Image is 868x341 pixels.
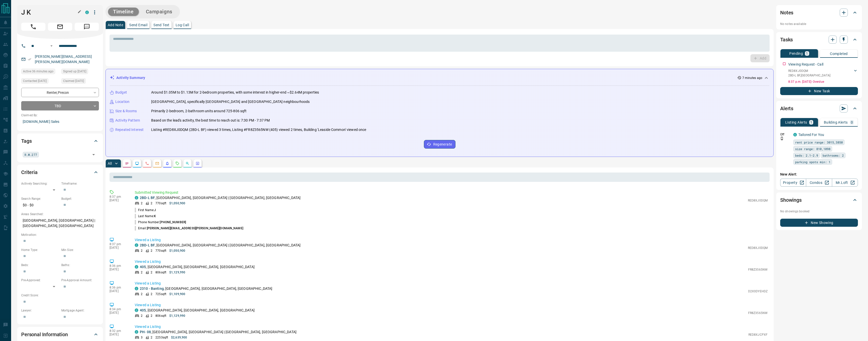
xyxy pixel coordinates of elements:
[135,237,768,243] p: Viewed a Listing
[169,201,185,206] p: $1,050,900
[135,265,138,269] div: condos.ca
[63,69,86,74] span: Signed up [DATE]
[141,248,143,253] p: 2
[21,8,78,16] h1: J K
[795,146,830,151] span: size range: 810,1098
[140,264,255,270] p: , [GEOGRAPHIC_DATA], [GEOGRAPHIC_DATA], [GEOGRAPHIC_DATA]
[169,314,185,318] p: $1,129,990
[24,152,37,157] span: R.W.277
[21,263,59,267] p: Beds:
[141,314,143,318] p: 2
[155,292,166,296] p: 725 sqft
[21,248,59,252] p: Home Type:
[780,87,858,95] button: New Task
[155,201,166,206] p: 770 sqft
[780,104,793,112] h2: Alerts
[140,243,301,248] p: , [GEOGRAPHIC_DATA], [GEOGRAPHIC_DATA] | [GEOGRAPHIC_DATA], [GEOGRAPHIC_DATA]
[140,243,155,247] a: 2BD-L BF
[21,328,99,340] div: Personal Information
[21,118,99,126] p: [DOMAIN_NAME] Sales
[151,127,366,132] p: Listing #RED8XJ0DQM (2BD-L BF) viewed 3 times, Listing #FR8Z3565NW (405) viewed 2 times, Building...
[135,243,138,247] div: condos.ca
[141,201,143,206] p: 2
[110,264,127,268] p: 8:36 pm
[35,54,92,64] a: [PERSON_NAME][EMAIL_ADDRESS][PERSON_NAME][DOMAIN_NAME]
[48,43,55,49] button: Open
[780,102,858,115] div: Alerts
[748,246,768,250] p: RED8XJ0DQM
[21,88,99,97] div: Renter , Precon
[23,69,53,74] span: Active 36 minutes ago
[169,248,185,253] p: $1,050,900
[789,52,803,55] p: Pending
[140,286,272,291] p: , [GEOGRAPHIC_DATA], [GEOGRAPHIC_DATA], [GEOGRAPHIC_DATA]
[115,118,140,123] p: Activity Pattern
[110,289,127,293] p: [DATE]
[110,195,127,198] p: 8:37 pm
[129,23,147,27] p: Send Email
[135,161,139,165] svg: Lead Browsing Activity
[140,308,255,313] p: , [GEOGRAPHIC_DATA], [GEOGRAPHIC_DATA], [GEOGRAPHIC_DATA]
[135,226,243,231] p: Email:
[140,195,301,201] p: , [GEOGRAPHIC_DATA], [GEOGRAPHIC_DATA] | [GEOGRAPHIC_DATA], [GEOGRAPHIC_DATA]
[125,161,129,165] svg: Notes
[21,216,99,230] p: [GEOGRAPHIC_DATA], [GEOGRAPHIC_DATA] | [GEOGRAPHIC_DATA], [GEOGRAPHIC_DATA]
[21,212,99,216] p: Areas Searched:
[140,265,146,269] a: 405
[748,198,768,203] p: RED8XJ0DQM
[151,108,247,114] p: Primarily 2-bedroom, 2-bathroom units around 725-806 sqft
[135,287,138,290] div: condos.ca
[110,333,127,336] p: [DATE]
[110,329,127,333] p: 8:32 pm
[28,58,31,61] svg: Email Verified
[823,153,844,158] span: bathrooms: 2
[175,161,179,165] svg: Requests
[21,101,99,110] div: TBD
[798,133,824,137] a: Tailored For You
[110,246,127,249] p: [DATE]
[788,73,830,78] p: 2BD-L BF , [GEOGRAPHIC_DATA]
[110,73,769,82] div: Activity Summary7 minutes ago
[110,242,127,246] p: 8:37 pm
[61,263,99,267] p: Baths:
[21,135,99,147] div: Tags
[830,52,848,55] p: Completed
[780,22,858,26] p: No notes available
[61,196,99,201] p: Budget:
[141,335,143,340] p: 3
[140,308,146,312] a: 405
[780,194,858,206] div: Showings
[63,78,84,83] span: Claimed [DATE]
[424,140,455,149] button: Regenerate
[788,68,858,79] div: RED8XJ0DQM2BD-L BF,[GEOGRAPHIC_DATA]
[135,196,138,200] div: condos.ca
[748,332,768,337] p: RED8XJCPXF
[21,69,59,76] div: Tue Oct 14 2025
[135,281,768,286] p: Viewed a Listing
[75,23,99,31] span: Message
[147,226,243,230] span: [PERSON_NAME][EMAIL_ADDRESS][PERSON_NAME][DOMAIN_NAME]
[154,208,156,212] span: J
[155,314,166,318] p: 806 sqft
[748,267,768,272] p: FR8Z3565NW
[780,219,858,227] button: New Showing
[61,69,99,76] div: Sat Aug 29 2020
[61,308,99,313] p: Mortgage Agent:
[169,292,185,296] p: $1,109,900
[793,133,797,136] div: condos.ca
[90,151,97,158] button: Open
[748,311,768,315] p: FR8Z3565NW
[140,196,155,200] a: 2BD-L BF
[116,75,145,80] p: Activity Summary
[795,140,843,145] span: rent price range: 3015,3850
[748,289,768,294] p: D2X0DYEHDZ
[135,214,156,218] p: Last Name:
[141,270,143,275] p: 2
[21,330,68,338] h2: Personal Information
[155,335,168,340] p: 2253 sqft
[780,179,806,187] a: Property
[21,166,99,178] div: Criteria
[155,161,159,165] svg: Emails
[115,99,129,104] p: Location
[788,62,823,67] p: Viewing Request - Call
